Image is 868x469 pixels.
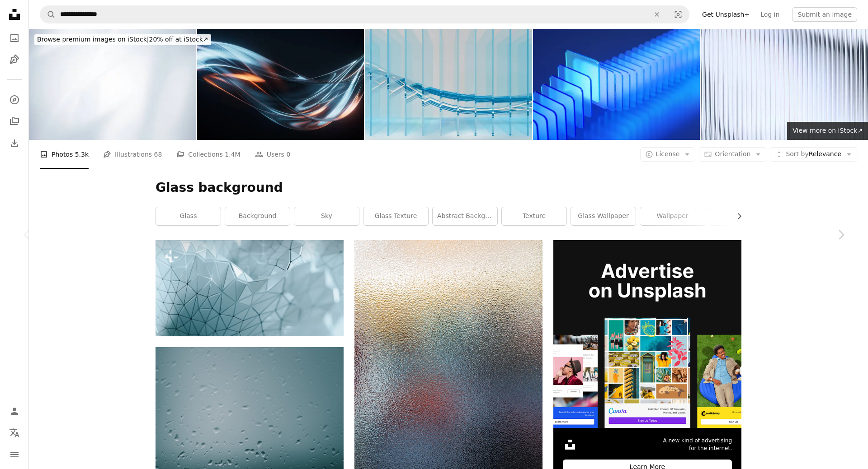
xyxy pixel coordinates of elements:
a: black leather textile on white surface [354,377,542,385]
button: Language [5,424,24,442]
img: Dark transparent glass curves background, 3d rendering. [197,29,364,140]
a: Collections [5,112,24,130]
img: Abstract View of Blue Translucent Acrylic Sheets in Dynamic Arrangement [533,29,700,140]
a: Browse premium images on iStock|20% off at iStock↗ [29,29,217,51]
a: 3d [709,207,774,225]
span: 68 [154,149,162,159]
a: Log in [755,7,785,22]
a: wallpaper [640,207,705,225]
img: Abstract soft background. The concept of clean, beautiful, soft, shiny, simple, blurred design, v... [29,29,196,140]
form: Find visuals sitewide [40,5,689,23]
button: Search Unsplash [40,6,56,23]
h1: Glass background [156,180,741,196]
a: Photos [5,29,24,47]
a: Download History [5,134,24,152]
a: sky [294,207,359,225]
button: Orientation [699,147,766,162]
span: Sort by [786,150,808,158]
a: a close up of a white object with a blurry background [156,284,344,292]
span: Orientation [715,150,750,158]
button: Visual search [667,6,689,23]
a: Get Unsplash+ [697,7,755,22]
span: Relevance [786,150,841,159]
a: abstract background [433,207,497,225]
a: Illustrations 68 [103,140,162,169]
a: Next [814,191,868,278]
span: License [656,150,680,158]
div: 20% off at iStock ↗ [34,34,211,45]
a: texture [502,207,566,225]
span: View more on iStock ↗ [793,127,863,134]
a: Collections 1.4M [176,140,240,169]
span: Browse premium images on iStock | [37,36,149,43]
span: 0 [286,149,290,159]
button: Clear [647,6,667,23]
a: glass texture [363,207,428,225]
button: Submit an image [792,7,857,22]
img: file-1631306537910-2580a29a3cfcimage [563,437,577,452]
a: glass [156,207,221,225]
a: Log in / Sign up [5,402,24,420]
a: Illustrations [5,51,24,69]
a: glass wallpaper [571,207,636,225]
span: 1.4M [225,149,240,159]
a: Users 0 [255,140,291,169]
img: file-1636576776643-80d394b7be57image [553,240,741,428]
a: background [225,207,290,225]
img: Data background [365,29,532,140]
button: Sort byRelevance [770,147,857,162]
button: License [640,147,696,162]
button: Menu [5,446,24,464]
img: a close up of a white object with a blurry background [156,240,344,336]
a: Explore [5,91,24,109]
a: View more on iStock↗ [787,122,868,140]
button: scroll list to the right [731,207,741,225]
span: A new kind of advertising for the internet. [663,437,732,452]
img: Abstract 3D Render [701,29,868,140]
